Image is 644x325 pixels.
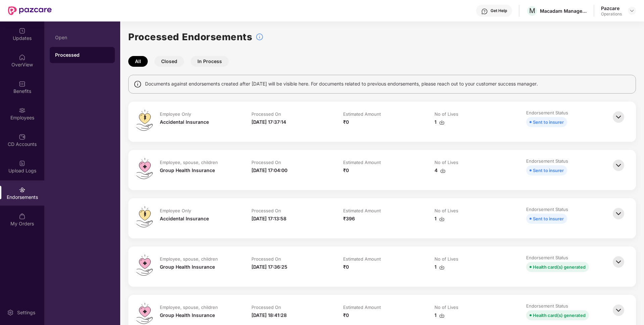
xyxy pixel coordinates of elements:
img: svg+xml;base64,PHN2ZyBpZD0iVXBsb2FkX0xvZ3MiIGRhdGEtbmFtZT0iVXBsb2FkIExvZ3MiIHhtbG5zPSJodHRwOi8vd3... [19,160,26,167]
div: [DATE] 17:37:14 [251,118,286,126]
img: svg+xml;base64,PHN2ZyBpZD0iSGVscC0zMngzMiIgeG1sbnM9Imh0dHA6Ly93d3cudzMub3JnLzIwMDAvc3ZnIiB3aWR0aD... [481,8,488,15]
img: svg+xml;base64,PHN2ZyBpZD0iRG93bmxvYWQtMzJ4MzIiIHhtbG5zPSJodHRwOi8vd3d3LnczLm9yZy8yMDAwL3N2ZyIgd2... [439,216,445,222]
div: Open [55,35,109,40]
div: Processed [55,52,109,58]
div: Endorsement Status [526,110,568,116]
div: Employee Only [160,208,191,214]
img: svg+xml;base64,PHN2ZyBpZD0iRHJvcGRvd24tMzJ4MzIiIHhtbG5zPSJodHRwOi8vd3d3LnczLm9yZy8yMDAwL3N2ZyIgd2... [629,8,635,13]
img: svg+xml;base64,PHN2ZyBpZD0iU2V0dGluZy0yMHgyMCIgeG1sbnM9Imh0dHA6Ly93d3cudzMub3JnLzIwMDAvc3ZnIiB3aW... [7,309,14,316]
img: svg+xml;base64,PHN2ZyBpZD0iRG93bmxvYWQtMzJ4MzIiIHhtbG5zPSJodHRwOi8vd3d3LnczLm9yZy8yMDAwL3N2ZyIgd2... [439,313,445,318]
span: M [529,7,535,15]
img: svg+xml;base64,PHN2ZyBpZD0iQ0RfQWNjb3VudHMiIGRhdGEtbmFtZT0iQ0QgQWNjb3VudHMiIHhtbG5zPSJodHRwOi8vd3... [19,133,26,140]
div: Accidental Insurance [160,215,209,222]
div: Processed On [251,111,281,117]
div: Employee Only [160,111,191,117]
div: Group Health Insurance [160,312,215,319]
img: svg+xml;base64,PHN2ZyB4bWxucz0iaHR0cDovL3d3dy53My5vcmcvMjAwMC9zdmciIHdpZHRoPSI0OS4zMiIgaGVpZ2h0PS... [136,206,153,227]
div: Processed On [251,208,281,214]
div: No of Lives [434,256,458,262]
img: svg+xml;base64,PHN2ZyBpZD0iVXBkYXRlZCIgeG1sbnM9Imh0dHA6Ly93d3cudzMub3JnLzIwMDAvc3ZnIiB3aWR0aD0iMj... [19,28,26,34]
img: New Pazcare Logo [8,6,52,15]
button: In Process [191,56,229,67]
div: Operations [601,11,622,17]
img: svg+xml;base64,PHN2ZyBpZD0iQmFjay0zMngzMiIgeG1sbnM9Imh0dHA6Ly93d3cudzMub3JnLzIwMDAvc3ZnIiB3aWR0aD... [611,303,626,318]
img: svg+xml;base64,PHN2ZyBpZD0iRG93bmxvYWQtMzJ4MzIiIHhtbG5zPSJodHRwOi8vd3d3LnczLm9yZy8yMDAwL3N2ZyIgd2... [439,120,445,125]
div: Processed On [251,256,281,262]
img: svg+xml;base64,PHN2ZyB4bWxucz0iaHR0cDovL3d3dy53My5vcmcvMjAwMC9zdmciIHdpZHRoPSI0OS4zMiIgaGVpZ2h0PS... [136,255,153,276]
img: svg+xml;base64,PHN2ZyBpZD0iQmFjay0zMngzMiIgeG1sbnM9Imh0dHA6Ly93d3cudzMub3JnLzIwMDAvc3ZnIiB3aWR0aD... [611,158,626,173]
div: Health card(s) generated [533,312,586,319]
div: [DATE] 18:41:28 [251,312,287,319]
div: Macadam Management Services Private Limited [540,8,587,14]
div: ₹0 [343,263,349,271]
button: Closed [154,56,184,67]
div: Accidental Insurance [160,118,209,126]
img: svg+xml;base64,PHN2ZyBpZD0iRG93bmxvYWQtMzJ4MzIiIHhtbG5zPSJodHRwOi8vd3d3LnczLm9yZy8yMDAwL3N2ZyIgd2... [439,265,445,270]
div: Processed On [251,304,281,310]
div: ₹0 [343,167,349,174]
div: Group Health Insurance [160,167,215,174]
div: [DATE] 17:04:00 [251,167,287,174]
div: Employee, spouse, children [160,159,218,165]
img: svg+xml;base64,PHN2ZyBpZD0iQmFjay0zMngzMiIgeG1sbnM9Imh0dHA6Ly93d3cudzMub3JnLzIwMDAvc3ZnIiB3aWR0aD... [611,206,626,221]
div: Health card(s) generated [533,263,586,271]
div: Endorsement Status [526,303,568,309]
div: Estimated Amount [343,256,381,262]
div: Estimated Amount [343,208,381,214]
div: [DATE] 17:13:58 [251,215,286,222]
div: 1 [434,118,445,126]
div: Group Health Insurance [160,263,215,271]
div: No of Lives [434,304,458,310]
img: svg+xml;base64,PHN2ZyBpZD0iQmFjay0zMngzMiIgeG1sbnM9Imh0dHA6Ly93d3cudzMub3JnLzIwMDAvc3ZnIiB3aWR0aD... [611,110,626,124]
h1: Processed Endorsements [128,30,252,44]
div: No of Lives [434,159,458,165]
img: svg+xml;base64,PHN2ZyB4bWxucz0iaHR0cDovL3d3dy53My5vcmcvMjAwMC9zdmciIHdpZHRoPSI0OS4zMiIgaGVpZ2h0PS... [136,303,153,324]
div: Employee, spouse, children [160,304,218,310]
div: ₹0 [343,312,349,319]
div: 1 [434,215,445,222]
div: Pazcare [601,5,622,11]
div: Endorsement Status [526,206,568,212]
img: svg+xml;base64,PHN2ZyBpZD0iQmVuZWZpdHMiIHhtbG5zPSJodHRwOi8vd3d3LnczLm9yZy8yMDAwL3N2ZyIgd2lkdGg9Ij... [19,80,26,87]
div: 1 [434,263,445,271]
div: No of Lives [434,208,458,214]
div: 1 [434,312,445,319]
div: Settings [15,309,37,316]
img: svg+xml;base64,PHN2ZyBpZD0iRW5kb3JzZW1lbnRzIiB4bWxucz0iaHR0cDovL3d3dy53My5vcmcvMjAwMC9zdmciIHdpZH... [19,186,26,193]
img: svg+xml;base64,PHN2ZyB4bWxucz0iaHR0cDovL3d3dy53My5vcmcvMjAwMC9zdmciIHdpZHRoPSI0OS4zMiIgaGVpZ2h0PS... [136,158,153,179]
img: svg+xml;base64,PHN2ZyBpZD0iTXlfT3JkZXJzIiBkYXRhLW5hbWU9Ik15IE9yZGVycyIgeG1sbnM9Imh0dHA6Ly93d3cudz... [19,213,26,220]
div: Sent to insurer [533,215,564,222]
div: Estimated Amount [343,304,381,310]
div: Endorsement Status [526,255,568,261]
img: svg+xml;base64,PHN2ZyBpZD0iRW1wbG95ZWVzIiB4bWxucz0iaHR0cDovL3d3dy53My5vcmcvMjAwMC9zdmciIHdpZHRoPS... [19,107,26,114]
div: Endorsement Status [526,158,568,164]
img: svg+xml;base64,PHN2ZyBpZD0iSG9tZSIgeG1sbnM9Imh0dHA6Ly93d3cudzMub3JnLzIwMDAvc3ZnIiB3aWR0aD0iMjAiIG... [19,54,26,61]
div: ₹0 [343,118,349,126]
div: Estimated Amount [343,159,381,165]
div: Sent to insurer [533,118,564,126]
img: svg+xml;base64,PHN2ZyBpZD0iSW5mbyIgeG1sbnM9Imh0dHA6Ly93d3cudzMub3JnLzIwMDAvc3ZnIiB3aWR0aD0iMTQiIG... [134,80,142,88]
div: Estimated Amount [343,111,381,117]
div: Sent to insurer [533,167,564,174]
div: Employee, spouse, children [160,256,218,262]
span: Documents against endorsements created after [DATE] will be visible here. For documents related t... [145,80,538,88]
button: All [128,56,148,67]
img: svg+xml;base64,PHN2ZyB4bWxucz0iaHR0cDovL3d3dy53My5vcmcvMjAwMC9zdmciIHdpZHRoPSI0OS4zMiIgaGVpZ2h0PS... [136,110,153,131]
div: No of Lives [434,111,458,117]
img: svg+xml;base64,PHN2ZyBpZD0iQmFjay0zMngzMiIgeG1sbnM9Imh0dHA6Ly93d3cudzMub3JnLzIwMDAvc3ZnIiB3aWR0aD... [611,255,626,269]
div: ₹396 [343,215,355,222]
div: Processed On [251,159,281,165]
div: 4 [434,167,446,174]
div: Get Help [491,8,507,13]
img: svg+xml;base64,PHN2ZyBpZD0iSW5mb18tXzMyeDMyIiBkYXRhLW5hbWU9IkluZm8gLSAzMngzMiIgeG1sbnM9Imh0dHA6Ly... [256,33,264,41]
img: svg+xml;base64,PHN2ZyBpZD0iRG93bmxvYWQtMzJ4MzIiIHhtbG5zPSJodHRwOi8vd3d3LnczLm9yZy8yMDAwL3N2ZyIgd2... [440,168,446,173]
div: [DATE] 17:36:25 [251,263,287,271]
